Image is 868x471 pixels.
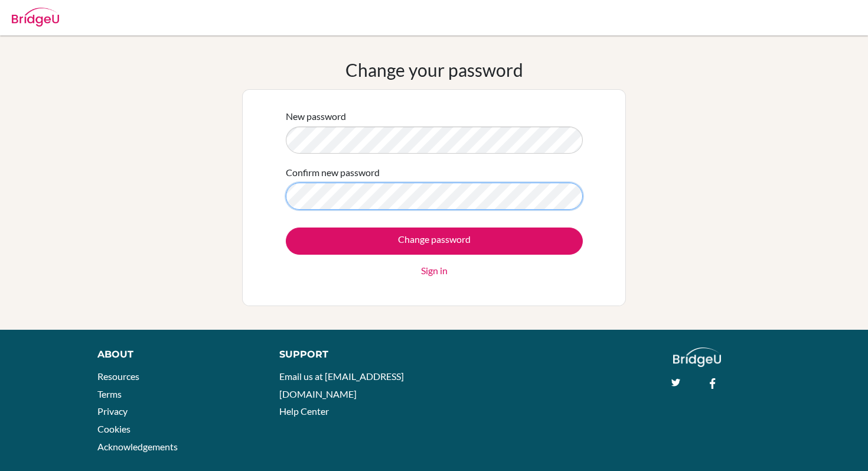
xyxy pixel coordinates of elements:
[97,405,128,417] a: Privacy
[421,264,448,278] a: Sign in
[286,228,583,255] input: Change password
[97,423,130,434] a: Cookies
[279,371,404,399] a: Email us at [EMAIL_ADDRESS][DOMAIN_NAME]
[673,347,721,367] img: logo_white@2x-f4f0deed5e89b7ecb1c2cc34c3e3d731f90f0f143d5ea2071677605dd97b5244.png
[97,388,122,399] a: Terms
[286,165,380,180] label: Confirm new password
[286,109,346,124] label: New password
[97,347,253,362] div: About
[12,8,59,27] img: Bridge-U
[97,441,178,452] a: Acknowledgements
[279,405,329,417] a: Help Center
[279,347,422,362] div: Support
[345,59,523,80] h1: Change your password
[97,371,139,382] a: Resources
